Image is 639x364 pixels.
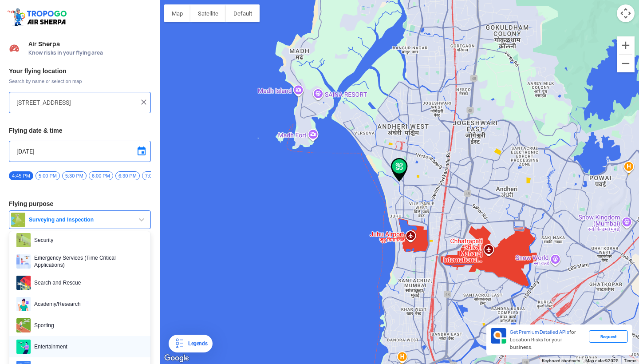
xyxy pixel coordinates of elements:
[139,98,148,107] img: ic_close.png
[16,233,31,247] img: security.png
[31,318,143,332] span: Sporting
[9,43,20,53] img: Risk Scores
[9,210,151,229] button: Surveying and Inspection
[185,338,207,349] div: Legends
[9,171,33,180] span: 4:45 PM
[28,40,151,47] span: Air Sherpa
[142,171,166,180] span: 7:00 PM
[115,171,140,180] span: 6:30 PM
[28,49,151,56] span: Know risks in your flying area
[9,78,151,85] span: Search by name or select on map
[162,352,191,364] img: Google
[506,328,589,352] div: for Location Risks for your business.
[617,55,635,72] button: Zoom out
[31,297,143,311] span: Academy/Research
[31,233,143,247] span: Security
[9,201,151,207] h3: Flying purpose
[25,216,136,223] span: Surveying and Inspection
[162,352,191,364] a: Open this area in Google Maps (opens a new window)
[16,146,143,157] input: Select Date
[11,213,25,227] img: survey.png
[585,358,619,363] span: Map data ©2025
[164,4,190,22] button: Show street map
[617,4,635,22] button: Map camera controls
[624,358,636,363] a: Terms
[16,276,31,290] img: rescue.png
[9,68,151,74] h3: Your flying location
[9,127,151,134] h3: Flying date & time
[510,329,569,335] span: Get Premium Detailed APIs
[617,36,635,54] button: Zoom in
[7,7,70,27] img: ic_tgdronemaps.svg
[89,171,113,180] span: 6:00 PM
[190,4,226,22] button: Show satellite imagery
[16,318,31,332] img: sporting.png
[31,276,143,290] span: Search and Rescue
[31,254,143,269] span: Emergency Services (Time Critical Applications)
[491,328,506,344] img: Premium APIs
[35,171,60,180] span: 5:00 PM
[174,338,185,349] img: Legends
[62,171,87,180] span: 5:30 PM
[16,254,31,269] img: emergency.png
[542,358,580,364] button: Keyboard shortcuts
[589,330,628,343] div: Request
[16,297,31,311] img: acadmey.png
[16,97,137,108] input: Search your flying location
[16,340,31,354] img: enterteinment.png
[31,340,143,354] span: Entertainment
